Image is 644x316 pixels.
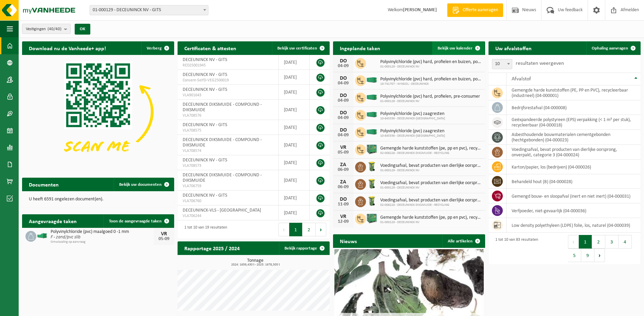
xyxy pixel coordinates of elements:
span: 10 [492,59,512,69]
td: asbesthoudende bouwmaterialen cementgebonden (hechtgebonden) (04-000023) [507,130,641,145]
div: 1 tot 10 van 19 resultaten [181,222,227,237]
div: VR [336,145,350,150]
span: DECEUNINCK NV - GITS [183,72,227,77]
td: voedingsafval, bevat producten van dierlijke oorsprong, onverpakt, categorie 3 (04-000024) [507,145,641,160]
div: DO [336,93,350,98]
button: 2 [302,223,316,236]
h2: Documenten [22,178,66,191]
img: HK-XO-16-GN-00 [36,233,48,239]
div: DO [336,76,350,81]
img: HK-XC-40-GN-00 [366,94,378,100]
button: Next [316,223,326,236]
p: U heeft 6591 ongelezen document(en). [29,197,167,202]
button: 5 [568,249,581,262]
span: DECEUNINCK DIKSMUIDE - COMPOUND - DIKSMUIDE [183,137,262,148]
span: 01-000129 - DECEUNINCK NV - GITS [90,5,208,15]
span: VLA708575 [183,128,273,133]
span: 01-000129 - DECEUNINCK NV [380,99,480,103]
span: Afvalstof [512,76,531,82]
button: Previous [278,223,289,236]
div: 04-09 [336,133,350,138]
span: Vestigingen [26,24,61,34]
span: Polyvinylchloride (pvc) hard, profielen, pre-consumer [380,94,480,99]
a: Bekijk uw documenten [114,178,173,191]
img: Download de VHEPlus App [22,55,174,169]
span: 01-000129 - DECEUNINCK NV [380,186,482,190]
h2: Nieuws [333,234,364,248]
h2: Aangevraagde taken [22,214,84,228]
button: Verberg [141,41,173,55]
td: [DATE] [279,155,310,170]
img: WB-0140-HPE-GN-50 [366,178,378,190]
button: Vestigingen(40/40) [22,24,71,34]
span: Bekijk uw documenten [119,182,162,187]
span: DECEUNINCK DIKSMUIDE - COMPOUND - DIKSMUIDE [183,173,262,183]
div: DO [336,127,350,133]
div: DO [336,58,350,64]
strong: [PERSON_NAME] [403,7,437,13]
span: Voedingsafval, bevat producten van dierlijke oorsprong, onverpakt, categorie 3 [380,163,482,169]
span: Ophaling aanvragen [592,46,628,51]
div: 04-09 [336,116,350,120]
td: [DATE] [279,191,310,205]
td: verfpoeder, niet-gevaarlijk (04-000036) [507,203,641,218]
td: [DATE] [279,100,310,120]
span: DECEUNINCK NV - GITS [183,87,227,92]
td: [DATE] [279,85,310,100]
td: [DATE] [279,120,310,135]
td: bedrijfsrestafval (04-000008) [507,100,641,115]
h2: Certificaten & attesten [178,41,243,55]
span: 2024: 1659,430 t - 2025: 1678,505 t [181,263,330,266]
td: behandeld hout (B) (04-000028) [507,174,641,189]
span: VLA708576 [183,113,273,118]
span: Polyvinylchloride (pvc) maalgoed 0 -1 mm [51,229,154,235]
img: HK-XC-40-GN-00 [366,112,378,118]
img: WB-0140-HPE-GN-50 [366,195,378,207]
span: Polyvinylchloride (pvc) zaagresten [380,111,445,117]
a: Bekijk uw kalender [432,41,484,55]
h2: Rapportage 2025 / 2024 [178,241,246,255]
span: DECEUNINCK NV - GITS [183,193,227,198]
span: 02-008228 - DECEUNINCK DIKSMUIDE - RECYCLING [380,203,482,207]
span: 01-000129 - DECEUNINCK NV [380,65,482,69]
span: Omwisseling op aanvraag [51,240,154,244]
button: OK [75,24,90,35]
span: 10-845336 - DECEUNINCK-[GEOGRAPHIC_DATA] [380,134,445,138]
span: DECEUNINCK NV - GITS [183,57,227,62]
div: 06-09 [336,167,350,172]
span: Consent-SelfD-VEG2500019 [183,78,273,83]
span: 10-741707 - WINSOL - DECEUNINCK [380,82,482,86]
span: Offerte aanvragen [461,7,500,14]
span: VLA706244 [183,213,273,219]
span: Voedingsafval, bevat producten van dierlijke oorsprong, onverpakt, categorie 3 [380,198,482,203]
button: 2 [592,235,605,249]
span: 10 [492,59,512,69]
a: Toon de aangevraagde taken [104,214,173,228]
div: VR [157,231,171,237]
td: low density polyethyleen (LDPE) folie, los, naturel (04-000039) [507,218,641,233]
i: F - zand/pvc slib [51,235,80,240]
img: HK-XC-40-GN-00 [366,129,378,135]
button: 1 [289,223,302,236]
h3: Tonnage [181,258,330,266]
span: VLA708573 [183,163,273,169]
span: VLA706759 [183,183,273,189]
div: ZA [336,162,350,167]
span: DECEUNINCK NV - GITS [183,122,227,127]
span: 02-008228 - DECEUNINCK DIKSMUIDE - RECYCLING [380,151,482,155]
td: [DATE] [279,205,310,220]
span: 01-000129 - DECEUNINCK NV [380,169,482,173]
div: 04-09 [336,81,350,86]
span: Verberg [147,46,162,51]
button: 1 [579,235,592,249]
span: VLA901643 [183,93,273,98]
span: Bekijk uw kalender [438,46,473,51]
span: RED25001945 [183,63,273,68]
img: WB-0140-HPE-GN-50 [366,161,378,172]
span: VLA706760 [183,198,273,204]
div: ZA [336,179,350,185]
img: PB-HB-1400-HPE-GN-01 [366,213,378,224]
div: 05-09 [157,237,171,241]
button: Next [594,249,605,262]
a: Ophaling aanvragen [586,41,640,55]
